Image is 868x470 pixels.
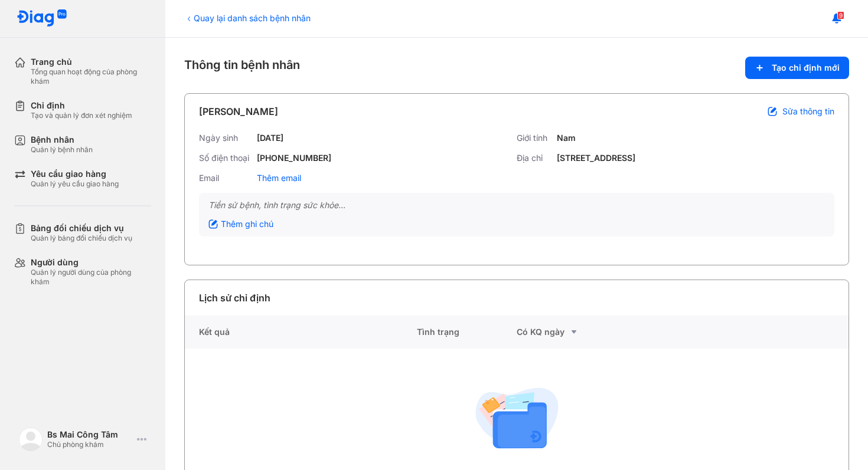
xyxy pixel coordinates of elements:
[31,100,132,111] div: Chỉ định
[745,57,849,79] button: Tạo chỉ định mới
[31,67,151,86] div: Tổng quan hoạt động của phòng khám
[31,57,151,67] div: Trang chủ
[199,291,270,305] div: Lịch sử chỉ định
[31,145,93,155] div: Quản lý bệnh nhân
[257,173,301,183] div: Thêm email
[31,223,132,234] div: Bảng đối chiếu dịch vụ
[517,133,552,143] div: Giới tính
[184,12,311,24] div: Quay lại danh sách bệnh nhân
[47,440,132,449] div: Chủ phòng khám
[31,268,151,287] div: Quản lý người dùng của phòng khám
[208,200,825,211] div: Tiền sử bệnh, tình trạng sức khỏe...
[199,104,278,119] div: [PERSON_NAME]
[47,429,132,440] div: Bs Mai Công Tâm
[31,169,119,179] div: Yêu cầu giao hàng
[208,219,273,229] div: Thêm ghi chú
[31,179,119,189] div: Quản lý yêu cầu giao hàng
[31,234,132,243] div: Quản lý bảng đối chiếu dịch vụ
[17,9,67,28] img: logo
[557,133,576,143] div: Nam
[185,315,417,349] div: Kết quả
[517,153,552,163] div: Địa chỉ
[184,57,849,79] div: Thông tin bệnh nhân
[31,134,93,145] div: Bệnh nhân
[837,11,844,19] span: 9
[557,153,635,163] div: [STREET_ADDRESS]
[31,257,151,268] div: Người dùng
[782,106,834,117] span: Sửa thông tin
[199,133,252,143] div: Ngày sinh
[31,111,132,120] div: Tạo và quản lý đơn xét nghiệm
[257,133,283,143] div: [DATE]
[199,153,252,163] div: Số điện thoại
[772,63,840,73] span: Tạo chỉ định mới
[19,428,43,451] img: logo
[199,173,252,183] div: Email
[417,315,517,349] div: Tình trạng
[257,153,331,163] div: [PHONE_NUMBER]
[517,325,616,339] div: Có KQ ngày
